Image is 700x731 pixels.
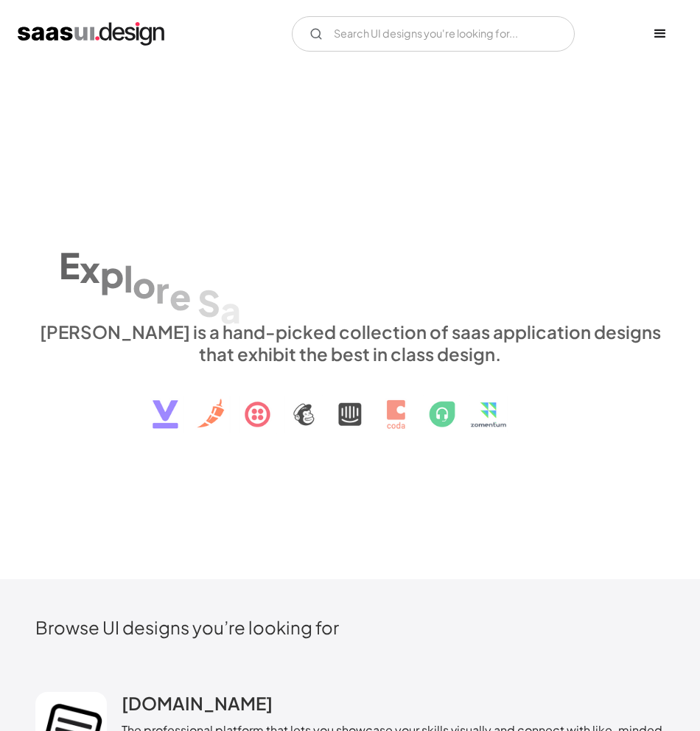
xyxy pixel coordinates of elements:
[197,281,220,323] div: S
[35,221,665,306] h1: Explore SaaS UI design patterns & interactions.
[100,252,124,295] div: p
[122,692,273,714] h2: [DOMAIN_NAME]
[124,257,133,300] div: l
[59,243,80,286] div: E
[292,16,575,52] form: Email Form
[155,268,169,311] div: r
[133,262,155,305] div: o
[122,692,273,721] a: [DOMAIN_NAME]
[127,365,573,441] img: text, icon, saas logo
[638,12,682,56] div: menu
[35,321,665,365] div: [PERSON_NAME] is a hand-picked collection of saas application designs that exhibit the best in cl...
[18,22,164,46] a: home
[292,16,575,52] input: Search UI designs you're looking for...
[35,616,665,638] h2: Browse UI designs you’re looking for
[220,287,241,330] div: a
[169,274,191,317] div: e
[80,248,100,290] div: x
